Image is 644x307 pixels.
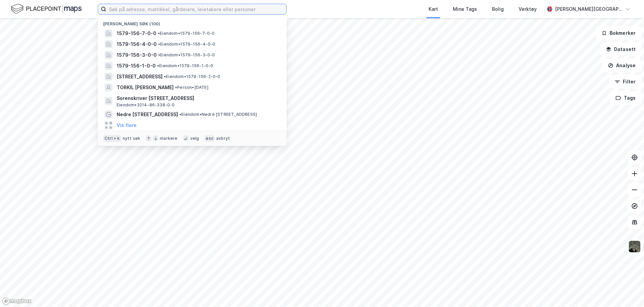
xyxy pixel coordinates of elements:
span: Eiendom • 1579-156-1-0-0 [157,63,213,69]
span: Eiendom • 1579-156-3-0-0 [158,52,215,58]
span: • [158,31,160,36]
div: esc [204,135,215,142]
input: Søk på adresse, matrikkel, gårdeiere, leietakere eller personer [106,4,286,14]
button: Filter [609,75,641,88]
button: Tags [610,91,641,105]
span: [STREET_ADDRESS] [117,73,163,81]
span: 1579-156-7-0-0 [117,29,156,37]
button: Analyse [602,59,641,72]
button: Bokmerker [596,26,641,40]
img: 9k= [628,240,641,253]
span: Eiendom • 1579-156-4-0-0 [158,42,215,47]
span: • [158,42,160,47]
span: • [157,63,159,68]
span: Nedre [STREET_ADDRESS] [117,110,178,119]
span: Eiendom • 1579-156-2-0-0 [164,74,221,79]
iframe: Chat Widget [610,275,644,307]
span: • [158,52,160,57]
div: [PERSON_NAME][GEOGRAPHIC_DATA] [555,5,622,13]
span: • [179,112,181,117]
div: Bolig [492,5,504,13]
span: Sorenskriver [STREET_ADDRESS] [117,94,279,102]
span: Eiendom • 3214-86-338-0-0 [117,102,175,108]
span: 1579-156-1-0-0 [117,62,156,70]
span: 1579-156-4-0-0 [117,40,157,48]
div: Ctrl + k [103,135,121,142]
span: Eiendom • Nedre [STREET_ADDRESS] [179,112,257,117]
button: Vis flere [117,121,137,129]
span: • [164,74,166,79]
div: Mine Tags [453,5,477,13]
a: Mapbox homepage [2,297,32,305]
div: avbryt [216,136,230,141]
img: logo.f888ab2527a4732fd821a326f86c7f29.svg [11,3,82,15]
div: markere [160,136,177,141]
div: Kart [429,5,438,13]
span: • [175,85,177,90]
div: nytt søk [123,136,141,141]
button: Datasett [600,43,641,56]
div: [PERSON_NAME] søk (100) [98,16,287,28]
div: Verktøy [519,5,537,13]
span: Person • [DATE] [175,85,208,90]
span: TORKIL [PERSON_NAME] [117,83,174,92]
span: Eiendom • 1579-156-7-0-0 [158,31,215,36]
div: Kontrollprogram for chat [610,275,644,307]
div: velg [190,136,199,141]
span: 1579-156-3-0-0 [117,51,157,59]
